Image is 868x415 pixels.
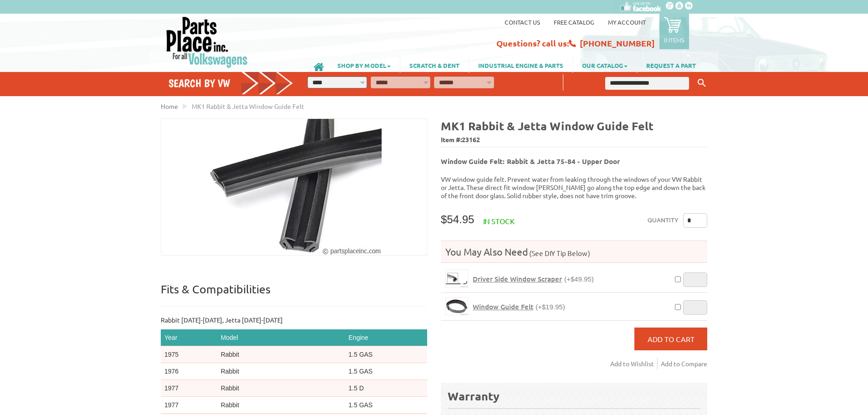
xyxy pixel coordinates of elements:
p: Rabbit [DATE]-[DATE], Jetta [DATE]-[DATE] [161,315,427,325]
span: 23162 [462,135,480,143]
a: OUR CATALOG [573,57,637,73]
a: REQUEST A PART [637,57,705,73]
span: MK1 Rabbit & Jetta Window Guide Felt [192,102,304,110]
h4: Search by VW [168,77,293,90]
div: Warranty [448,389,700,404]
td: 1977 [161,380,217,397]
p: 0 items [664,36,684,44]
a: Free Catalog [554,18,594,26]
td: Rabbit [217,397,345,414]
td: Rabbit [217,346,345,363]
span: In stock [483,216,515,225]
a: Window Guide Felt(+$19.95) [473,302,565,311]
th: Model [217,329,345,346]
b: Window Guide Felt: Rabbit & Jetta 75-84 - Upper Door [441,157,620,166]
label: Quantity [648,213,679,228]
td: 1.5 GAS [345,363,427,380]
a: SCRATCH & DENT [400,57,469,73]
span: (+$19.95) [536,303,565,311]
h4: You May Also Need [441,246,707,258]
td: Rabbit [217,363,345,380]
a: Contact us [505,18,540,26]
td: 1.5 D [345,380,427,397]
a: Home [161,102,178,110]
td: 1975 [161,346,217,363]
th: Year [161,329,217,346]
a: Driver Side Window Scraper(+$49.95) [473,275,594,283]
a: My Account [608,18,646,26]
span: Window Guide Felt [473,302,533,311]
td: 1977 [161,397,217,414]
img: MK1 Rabbit & Jetta Window Guide Felt [207,119,382,255]
p: Fits & Compatibilities [161,282,427,306]
span: $54.95 [441,213,474,225]
a: Driver Side Window Scraper [445,270,468,287]
a: Window Guide Felt [445,297,468,315]
button: Add to Cart [634,328,707,350]
td: 1976 [161,363,217,380]
td: 1.5 GAS [345,346,427,363]
b: MK1 Rabbit & Jetta Window Guide Felt [441,118,654,133]
a: SHOP BY MODEL [328,57,400,73]
button: Keyword Search [695,76,709,91]
span: Add to Cart [648,334,694,343]
img: Driver Side Window Scraper [446,270,468,287]
a: 0 items [659,14,689,49]
a: INDUSTRIAL ENGINE & PARTS [469,57,572,73]
p: VW window guide felt. Prevent water from leaking through the windows of your VW Rabbit or Jetta. ... [441,175,707,200]
span: Item #: [441,133,707,147]
th: Engine [345,329,427,346]
td: Rabbit [217,380,345,397]
a: Add to Wishlist [610,358,658,369]
span: (+$49.95) [564,275,594,283]
a: Add to Compare [661,358,707,369]
img: Parts Place Inc! [165,16,249,68]
span: (See DIY Tip Below) [528,249,590,257]
img: Window Guide Felt [446,298,468,315]
span: Driver Side Window Scraper [473,274,562,283]
td: 1.5 GAS [345,397,427,414]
